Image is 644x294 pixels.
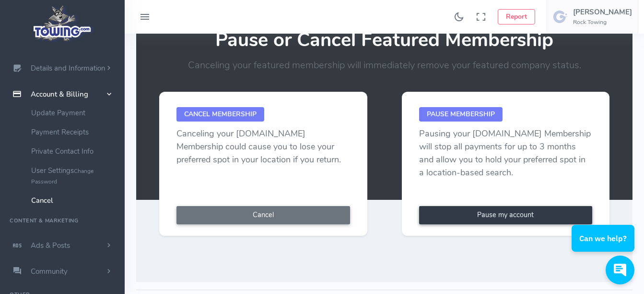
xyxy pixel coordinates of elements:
[176,206,350,224] button: Cancel
[30,3,95,44] img: logo
[573,8,632,16] h5: [PERSON_NAME]
[24,161,125,191] a: User SettingsChange Password
[419,206,593,224] a: Pause my account
[31,241,70,250] span: Ads & Posts
[31,267,68,276] span: Community
[419,127,593,179] p: Pausing your [DOMAIN_NAME] Membership will stop all payments for up to 3 months and allow you to ...
[573,19,632,25] h6: Rock Towing
[176,127,350,166] p: Canceling your [DOMAIN_NAME] Membership could cause you to lose your preferred spot in your locat...
[419,107,503,122] span: Pause Membership
[142,29,627,50] p: Pause or Cancel Featured Membership
[24,103,125,122] a: Update Payment
[498,9,535,24] button: Report
[553,9,568,24] img: user-image
[564,198,644,294] iframe: Conversations
[142,58,627,73] p: Canceling your featured membership will immediately remove your featured company status.
[176,107,264,122] span: Cancel Membership
[31,89,88,99] span: Account & Billing
[31,38,86,48] span: Profile & Website
[24,122,125,142] a: Payment Receipts
[24,142,125,161] a: Private Contact Info
[24,191,125,210] a: Cancel
[31,64,105,73] span: Details and Information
